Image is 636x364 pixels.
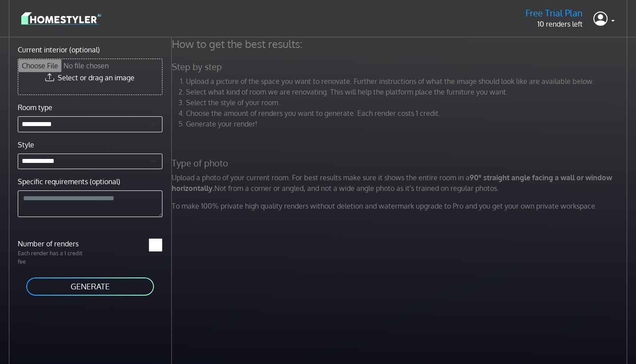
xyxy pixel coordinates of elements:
li: Upload a picture of the space you want to renovate. Further instructions of what the image should... [186,76,629,87]
h4: How to get the best results: [166,37,635,51]
p: Upload a photo of your current room. For best results make sure it shows the entire room in a Not... [166,172,635,194]
button: GENERATE [25,277,155,297]
li: Select the style of your room. [186,97,629,108]
h5: Free Trial Plan [525,8,583,19]
li: Select what kind of room we are renovating. This will help the platform place the furniture you w... [186,87,629,97]
label: Number of renders [12,238,90,249]
li: Generate your render! [186,119,629,129]
h5: Step by step [166,61,635,72]
h5: Type of photo [166,158,635,169]
label: Specific requirements (optional) [18,176,120,187]
li: Choose the amount of renders you want to generate. Each render costs 1 credit. [186,108,629,119]
img: logo-3de290ba35641baa71223ecac5eacb59cb85b4c7fdf211dc9aaecaaee71ea2f8.svg [21,11,101,26]
strong: 90° straight angle facing a wall or window horizontally. [172,173,612,193]
p: To make 100% private high quality renders without deletion and watermark upgrade to Pro and you g... [166,201,635,211]
p: Each render has a 1 credit fee [12,249,90,266]
label: Room type [18,102,52,113]
label: Current interior (optional) [18,44,100,55]
label: Style [18,139,34,150]
p: 10 renders left [525,19,583,29]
